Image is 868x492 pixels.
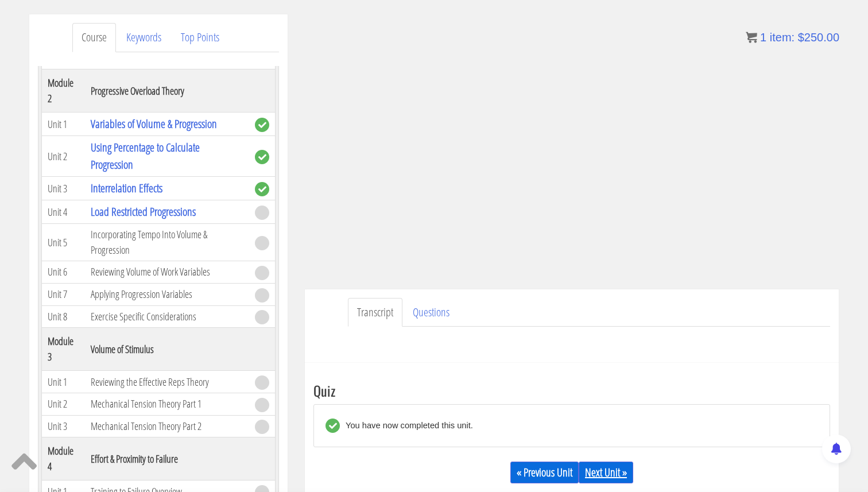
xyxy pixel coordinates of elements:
[760,31,766,44] span: 1
[42,224,85,261] td: Unit 5
[579,462,633,483] a: Next Unit »
[313,383,830,398] h3: Quiz
[42,283,85,305] td: Unit 7
[85,224,250,261] td: Incorporating Tempo Into Volume & Progression
[255,118,269,132] span: complete
[85,261,250,284] td: Reviewing Volume of Work Variables
[42,177,85,200] td: Unit 3
[798,31,839,44] bdi: 250.00
[85,393,250,416] td: Mechanical Tension Theory Part 1
[746,31,839,44] a: 1 item: $250.00
[798,31,804,44] span: $
[42,415,85,437] td: Unit 3
[172,23,228,52] a: Top Points
[42,69,85,113] th: Module 2
[340,419,473,433] div: You have now completed this unit.
[42,393,85,416] td: Unit 2
[85,415,250,437] td: Mechanical Tension Theory Part 2
[85,328,250,371] th: Volume of Stimulus
[42,113,85,136] td: Unit 1
[255,182,269,196] span: complete
[42,136,85,177] td: Unit 2
[42,200,85,224] td: Unit 4
[510,462,579,483] a: « Previous Unit
[91,140,200,172] a: Using Percentage to Calculate Progression
[255,150,269,164] span: complete
[72,23,116,52] a: Course
[85,69,250,113] th: Progressive Overload Theory
[42,437,85,481] th: Module 4
[746,32,757,43] img: icon11.png
[770,31,795,44] span: item:
[42,305,85,328] td: Unit 8
[42,328,85,371] th: Module 3
[91,204,196,219] a: Load Restricted Progressions
[85,305,250,328] td: Exercise Specific Considerations
[91,180,162,196] a: Interrelation Effects
[348,298,402,327] a: Transcript
[404,298,459,327] a: Questions
[117,23,170,52] a: Keywords
[85,437,250,481] th: Effort & Proximity to Failure
[91,116,217,131] a: Variables of Volume & Progression
[85,371,250,393] td: Reviewing the Effective Reps Theory
[85,283,250,305] td: Applying Progression Variables
[42,261,85,284] td: Unit 6
[42,371,85,393] td: Unit 1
